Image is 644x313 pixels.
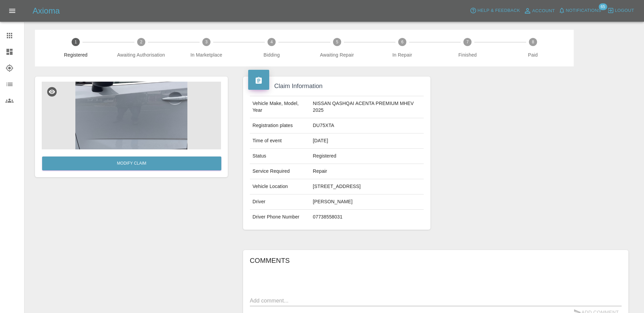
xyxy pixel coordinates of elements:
td: Status [250,149,310,164]
button: Open drawer [4,3,20,19]
td: [STREET_ADDRESS] [310,179,424,194]
td: Time of event [250,133,310,149]
span: Finished [438,51,497,58]
td: Driver Phone Number [250,210,310,225]
span: Awaiting Authorisation [111,51,171,58]
td: Registration plates [250,118,310,133]
text: 4 [271,40,273,44]
td: DU75XTA [310,118,424,133]
a: Account [522,5,557,16]
td: Service Required [250,164,310,179]
span: In Marketplace [177,51,236,58]
span: Notifications [566,7,601,15]
span: Registered [46,51,106,58]
td: Registered [310,149,424,164]
span: Paid [503,51,563,58]
text: 7 [466,40,469,44]
text: 6 [401,40,404,44]
text: 3 [205,40,208,44]
td: [PERSON_NAME] [310,194,424,210]
button: Logout [606,5,636,16]
td: NISSAN QASHQAI ACENTA PREMIUM MHEV 2025 [310,96,424,118]
text: 2 [140,40,142,44]
td: Vehicle Location [250,179,310,194]
span: Bidding [242,51,301,58]
span: Help & Feedback [477,7,520,15]
span: In Repair [372,51,432,58]
td: [DATE] [310,133,424,149]
text: 1 [75,40,77,44]
h6: Comments [250,255,622,266]
span: 65 [599,3,607,10]
button: Help & Feedback [468,5,521,16]
text: 5 [336,40,338,44]
td: Driver [250,194,310,210]
span: Logout [615,7,634,15]
td: Repair [310,164,424,179]
td: Vehicle Make, Model, Year [250,96,310,118]
span: Account [532,7,555,15]
h5: Axioma [33,5,60,16]
text: 8 [532,40,534,44]
span: Awaiting Repair [307,51,367,58]
td: 07738558031 [310,210,424,225]
button: Notifications [557,5,603,16]
img: aead020e-f666-4bd6-9e91-13f3658c956c [42,82,221,149]
a: Modify Claim [42,156,221,170]
h4: Claim Information [248,82,426,91]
